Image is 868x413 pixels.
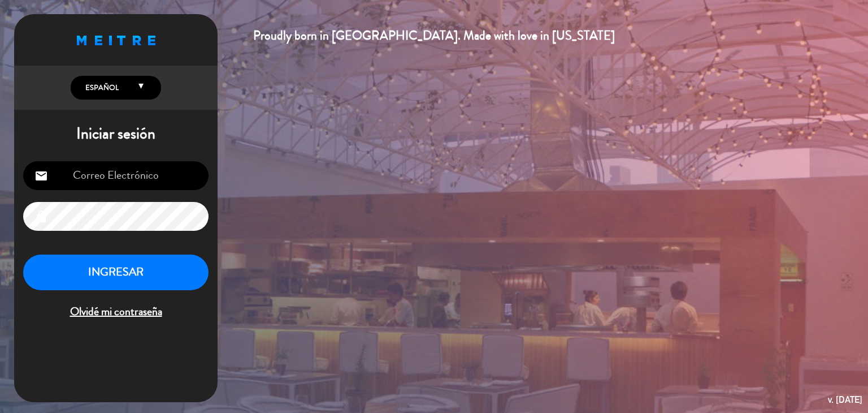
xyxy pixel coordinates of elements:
[23,161,209,190] input: Correo Electrónico
[23,255,209,290] button: INGRESAR
[83,82,119,93] span: Español
[34,169,48,183] i: email
[828,392,862,407] div: v. [DATE]
[34,210,48,223] i: lock
[23,303,209,321] span: Olvidé mi contraseña
[14,124,218,144] h1: Iniciar sesión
